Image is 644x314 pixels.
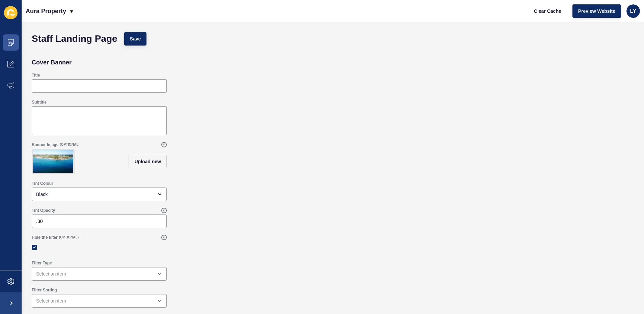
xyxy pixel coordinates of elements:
[32,73,40,78] label: Title
[32,188,167,201] div: open menu
[60,142,79,147] span: (OPTIONAL)
[32,99,47,105] label: Subtitle
[32,294,167,308] div: open menu
[32,142,58,147] label: Banner Image
[124,32,147,46] button: Save
[134,158,161,165] span: Upload new
[129,155,167,168] button: Upload new
[32,35,117,42] h1: Staff Landing Page
[528,4,567,18] button: Clear Cache
[32,235,58,240] label: Hide the filter
[578,8,615,15] span: Preview Website
[33,150,73,173] img: 715cba7362e0b2ce3dbc95449f86f744.jpg
[572,4,621,18] button: Preview Website
[32,287,57,293] label: Filter Sorting
[32,267,167,281] div: open menu
[130,35,141,42] span: Save
[32,59,72,66] h2: Cover Banner
[630,8,637,15] span: LY
[32,208,55,213] label: Tint Opacity
[26,3,66,20] p: Aura Property
[59,235,79,240] span: (OPTIONAL)
[534,8,561,15] span: Clear Cache
[32,181,53,186] label: Tint Colour
[32,260,52,266] label: Filter Type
